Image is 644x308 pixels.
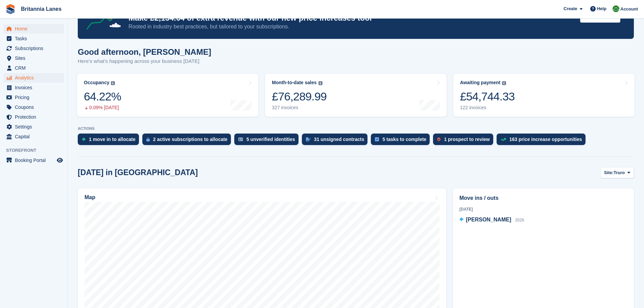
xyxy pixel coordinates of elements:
[3,63,64,73] a: menu
[3,112,64,122] a: menu
[78,168,198,177] h2: [DATE] in [GEOGRAPHIC_DATA]
[3,73,64,82] a: menu
[15,44,55,53] span: Subscriptions
[459,206,627,212] div: [DATE]
[3,122,64,132] a: menu
[509,137,582,142] div: 163 price increase opportunities
[82,137,86,141] img: move_ins_to_allocate_icon-fdf77a2bb77ea45bf5b3d319d69a93e2d87916cf1d5bf7949dd705db3b84f3ca.svg
[375,137,379,141] img: task-75834270c22a3079a89374b754ae025e5fb1db73e45f91037f5363f120a921f8.svg
[302,134,371,148] a: 31 unsigned contracts
[15,132,55,141] span: Capital
[613,5,619,12] img: Matt Lane
[15,24,55,33] span: Home
[238,137,243,141] img: verify_identity-adf6edd0f0f0b5bbfe63781bf79b02c33cf7c696d77639b501bdc392416b5a36.svg
[78,57,211,65] p: Here's what's happening across your business [DATE]
[3,156,64,165] a: menu
[5,4,16,14] img: stora-icon-8386f47178a22dfd0bd8f6a31ec36ba5ce8667c1dd55bd0f319d3a0aa187defe.svg
[15,112,55,122] span: Protection
[371,134,433,148] a: 5 tasks to complete
[78,47,211,56] h1: Good afternoon, [PERSON_NAME]
[502,81,506,85] img: icon-info-grey-7440780725fd019a000dd9b08b2336e03edf1995a4989e88bcd33f0948082b44.svg
[3,44,64,53] a: menu
[89,137,136,142] div: 1 move in to allocate
[306,137,311,141] img: contract_signature_icon-13c848040528278c33f63329250d36e43548de30e8caae1d1a13099fd9432cc5.svg
[3,53,64,63] a: menu
[444,137,490,142] div: 1 prospect to review
[77,74,258,117] a: Occupancy 64.22% 0.09% [DATE]
[15,93,55,102] span: Pricing
[460,105,515,111] div: 122 invoices
[6,147,67,154] span: Storefront
[620,6,638,13] span: Account
[433,134,496,148] a: 1 prospect to review
[18,3,64,15] a: Britannia Lanes
[234,134,302,148] a: 5 unverified identities
[15,63,55,73] span: CRM
[128,23,575,30] p: Rooted in industry best practices, but tailored to your subscriptions.
[15,102,55,112] span: Coupons
[15,156,55,165] span: Booking Portal
[84,105,121,111] div: 0.09% [DATE]
[15,122,55,132] span: Settings
[56,156,64,164] a: Preview store
[3,93,64,102] a: menu
[78,126,634,131] p: ACTIONS
[272,80,316,86] div: Month-to-date sales
[246,137,295,142] div: 5 unverified identities
[85,194,95,200] h2: Map
[84,90,121,103] div: 64.22%
[15,34,55,43] span: Tasks
[3,24,64,33] a: menu
[15,73,55,82] span: Analytics
[111,81,115,85] img: icon-info-grey-7440780725fd019a000dd9b08b2336e03edf1995a4989e88bcd33f0948082b44.svg
[146,137,150,142] img: active_subscription_to_allocate_icon-d502201f5373d7db506a760aba3b589e785aa758c864c3986d89f69b8ff3...
[460,80,501,86] div: Awaiting payment
[466,217,511,222] span: [PERSON_NAME]
[501,138,506,141] img: price_increase_opportunities-93ffe204e8149a01c8c9dc8f82e8f89637d9d84a8eef4429ea346261dce0b2c0.svg
[497,134,589,148] a: 163 price increase opportunities
[564,5,577,12] span: Create
[265,74,446,117] a: Month-to-date sales £76,289.99 327 invoices
[318,81,323,85] img: icon-info-grey-7440780725fd019a000dd9b08b2336e03edf1995a4989e88bcd33f0948082b44.svg
[604,169,614,176] span: Site:
[600,167,634,178] button: Site: Truro
[437,137,440,141] img: prospect-51fa495bee0391a8d652442698ab0144808aea92771e9ea1ae160a38d050c398.svg
[597,5,606,12] span: Help
[515,218,524,222] span: 2026
[3,102,64,112] a: menu
[453,74,635,117] a: Awaiting payment £54,744.33 122 invoices
[84,80,109,86] div: Occupancy
[272,105,327,111] div: 327 invoices
[460,90,515,103] div: £54,744.33
[314,137,364,142] div: 31 unsigned contracts
[142,134,234,148] a: 2 active subscriptions to allocate
[459,216,524,224] a: [PERSON_NAME] 2026
[459,194,627,202] h2: Move ins / outs
[15,83,55,92] span: Invoices
[3,132,64,141] a: menu
[614,169,625,176] span: Truro
[272,90,327,103] div: £76,289.99
[153,137,228,142] div: 2 active subscriptions to allocate
[3,34,64,43] a: menu
[382,137,426,142] div: 5 tasks to complete
[78,134,142,148] a: 1 move in to allocate
[15,53,55,63] span: Sites
[3,83,64,92] a: menu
